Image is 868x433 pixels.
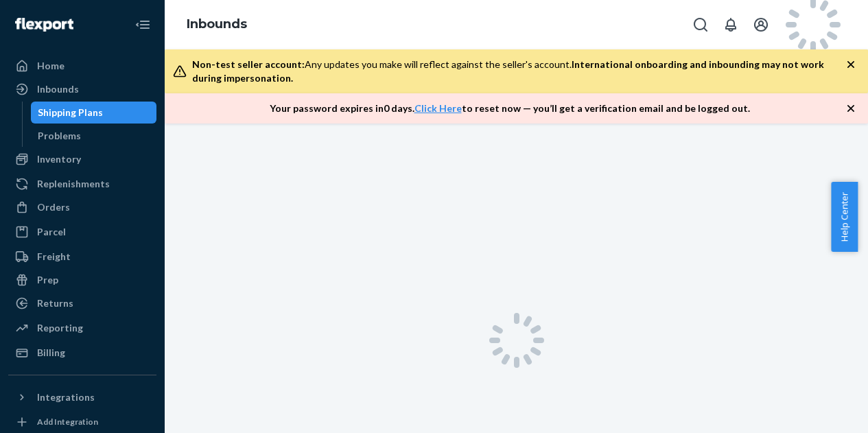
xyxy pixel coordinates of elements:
ol: breadcrumbs [176,5,258,45]
a: Prep [8,269,156,291]
button: Integrations [8,386,156,408]
button: Open notifications [717,11,744,38]
a: Add Integration [8,414,156,430]
div: Inbounds [37,82,79,96]
div: Any updates you make will reflect against the seller's account. [192,58,846,85]
a: Click Here [414,102,462,114]
div: Parcel [37,225,66,239]
a: Returns [8,292,156,314]
p: Your password expires in 0 days . to reset now — you’ll get a verification email and be logged out. [270,102,750,115]
a: Replenishments [8,173,156,195]
a: Inventory [8,148,156,170]
div: Returns [37,296,73,310]
div: Add Integration [37,416,98,428]
div: Freight [37,250,71,264]
a: Problems [31,125,157,147]
a: Shipping Plans [31,102,157,124]
div: Problems [38,129,81,143]
div: Inventory [37,152,81,166]
button: Open Search Box [687,11,714,38]
a: Orders [8,196,156,218]
div: Home [37,59,64,73]
span: Non-test seller account: [192,58,305,70]
button: Close Navigation [129,11,156,38]
img: Flexport logo [15,18,73,32]
div: Billing [37,346,65,360]
div: Reporting [37,321,83,335]
a: Freight [8,246,156,268]
button: Open account menu [747,11,775,38]
div: Replenishments [37,177,110,191]
a: Billing [8,342,156,364]
a: Inbounds [187,16,247,32]
a: Reporting [8,317,156,339]
a: Home [8,55,156,77]
div: Orders [37,200,70,214]
button: Help Center [831,182,858,252]
div: Shipping Plans [38,106,103,119]
div: Prep [37,273,58,287]
a: Inbounds [8,78,156,100]
div: Integrations [37,390,95,404]
a: Parcel [8,221,156,243]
